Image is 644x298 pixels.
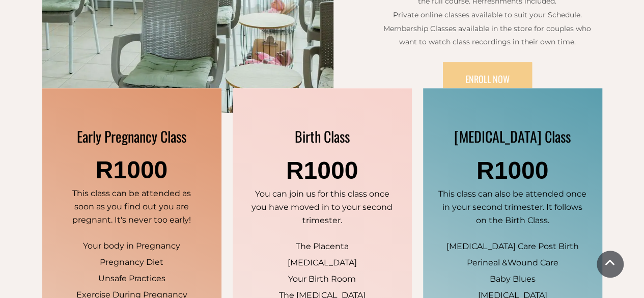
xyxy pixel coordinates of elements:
a: ENROLL NOW [443,62,532,97]
span: [MEDICAL_DATA] Class [454,126,571,147]
span: R1000 [96,156,167,183]
span: Early Pregnancy Class [77,126,186,147]
span: You can join us for this class once you have moved in to your second trimester. [251,189,393,225]
span: Wound Care [508,258,558,267]
span: Pregnancy Diet [100,257,163,267]
span: R1000 [286,157,358,184]
span: The Placenta [296,241,349,251]
span: Birth Class [295,126,350,147]
span: Perineal & [467,258,508,267]
span: Baby Blues [490,274,536,284]
span: ENROLL NOW [465,72,510,86]
span: Membership Classes available in the store for couples who want to watch class recordings in their... [383,24,591,47]
span: This class can also be attended once in your second trimester. It follows on the Birth Class. [438,189,586,225]
a: Scroll To Top [597,251,624,278]
span: Your Birth Room [288,274,356,284]
span: Your body in Pregnancy [83,241,180,251]
span: Unsafe Practices [98,274,165,283]
span: [MEDICAL_DATA] [288,258,357,267]
span: [MEDICAL_DATA] Care Post Birth [446,241,579,251]
span: Private online classes available to suit your Schedule. [393,10,582,19]
span: R1000 [477,157,548,184]
span: This class can be attended as soon as you find out you are pregnant. It's never too early! [72,188,191,224]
